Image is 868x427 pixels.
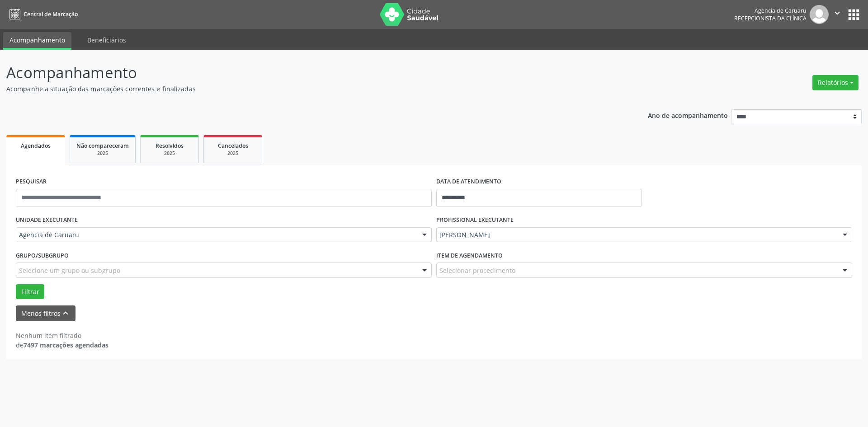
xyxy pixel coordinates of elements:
div: de [16,340,108,350]
label: PESQUISAR [16,175,47,189]
span: Cancelados [218,142,248,150]
span: Agencia de Caruaru [19,230,413,239]
div: 2025 [210,150,255,157]
label: UNIDADE EXECUTANTE [16,213,78,227]
span: [PERSON_NAME] [439,230,834,239]
button: Filtrar [16,284,44,300]
p: Ano de acompanhamento [648,109,728,121]
div: 2025 [76,150,129,157]
label: Item de agendamento [436,249,503,263]
label: DATA DE ATENDIMENTO [436,175,501,189]
span: Agendados [21,142,51,150]
span: Selecione um grupo ou subgrupo [19,266,120,275]
p: Acompanhe a situação das marcações correntes e finalizadas [6,84,605,94]
button: apps [846,7,862,23]
span: Selecionar procedimento [439,266,515,275]
button: Relatórios [812,75,859,90]
div: 2025 [147,150,192,157]
div: Nenhum item filtrado [16,331,108,340]
span: Central de Marcação [24,10,78,18]
span: Resolvidos [156,142,184,150]
span: Recepcionista da clínica [734,14,807,22]
button:  [829,5,846,24]
p: Acompanhamento [6,61,605,84]
a: Central de Marcação [6,7,78,22]
button: Menos filtroskeyboard_arrow_up [16,305,75,321]
label: PROFISSIONAL EXECUTANTE [436,213,514,227]
div: Agencia de Caruaru [734,7,807,14]
a: Acompanhamento [3,32,71,50]
strong: 7497 marcações agendadas [24,341,108,349]
span: Não compareceram [76,142,129,150]
i: keyboard_arrow_up [61,308,71,318]
img: img [810,5,829,24]
a: Beneficiários [81,32,132,48]
i:  [832,8,842,18]
label: Grupo/Subgrupo [16,249,69,263]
